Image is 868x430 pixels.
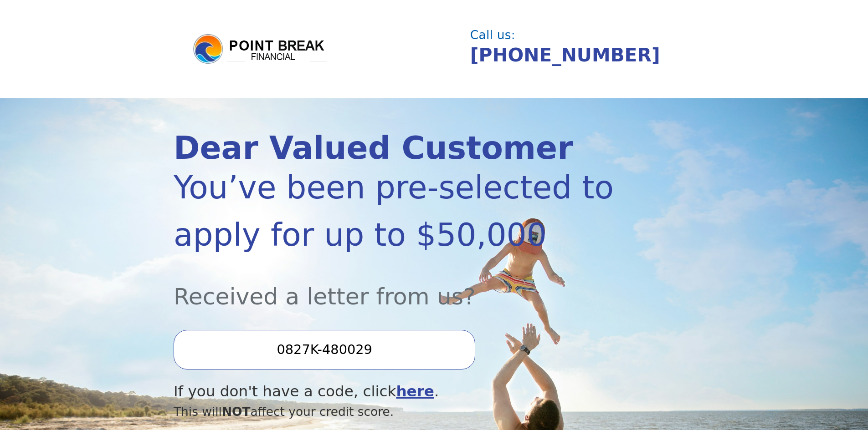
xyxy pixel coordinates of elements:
[222,405,251,419] span: NOT
[174,330,475,369] input: Enter your Offer Code:
[174,380,616,403] div: If you don't have a code, click .
[192,33,329,66] img: logo.png
[174,258,616,314] div: Received a letter from us?
[470,29,687,41] div: Call us:
[174,164,616,258] div: You’ve been pre-selected to apply for up to $50,000
[396,383,434,400] a: here
[174,403,616,421] div: This will affect your credit score.
[470,44,660,66] a: [PHONE_NUMBER]
[174,132,616,164] div: Dear Valued Customer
